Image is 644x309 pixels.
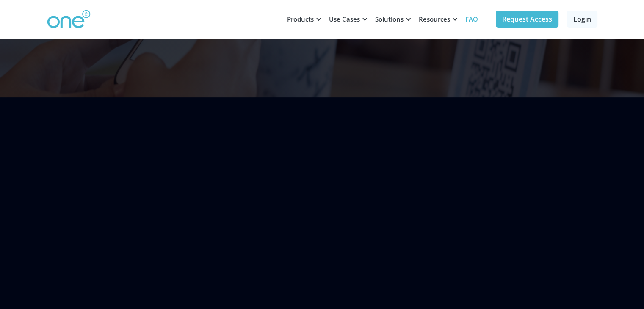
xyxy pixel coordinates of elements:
[287,15,314,23] div: Products
[496,11,558,28] a: Request Access
[329,15,360,23] div: Use Cases
[419,15,450,23] div: Resources
[460,6,483,32] a: FAQ
[47,10,91,29] img: One2 Logo
[567,11,597,28] a: Login
[375,15,404,23] div: Solutions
